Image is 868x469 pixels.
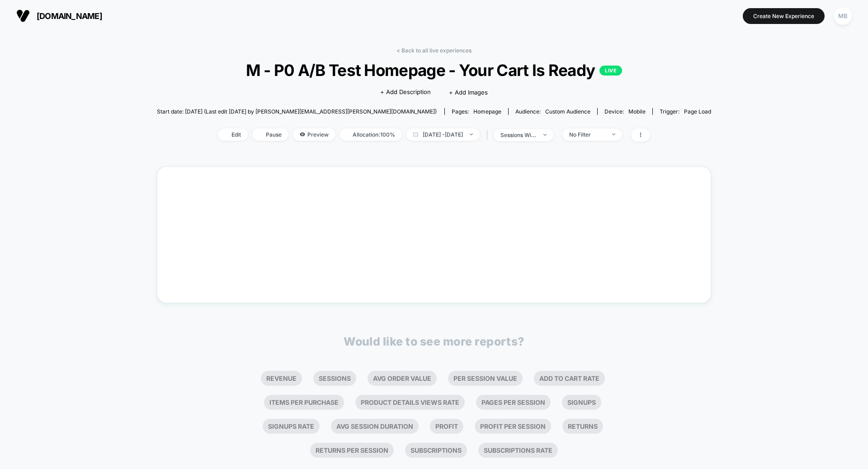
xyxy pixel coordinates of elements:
[569,131,605,138] div: No Filter
[396,47,472,54] a: < Back to all live experiences
[14,9,105,23] button: [DOMAIN_NAME]
[310,443,394,458] li: Returns Per Session
[313,371,356,386] li: Sessions
[475,419,551,434] li: Profit Per Session
[380,88,431,97] span: + Add Description
[470,133,473,135] img: end
[344,335,524,348] p: Would like to see more reports?
[37,11,102,21] span: [DOMAIN_NAME]
[660,108,711,115] div: Trigger:
[473,108,501,115] span: homepage
[16,9,30,23] img: Visually logo
[368,371,437,386] li: Avg Order Value
[831,7,854,25] button: MB
[293,128,335,141] span: Preview
[599,66,622,76] p: LIVE
[545,108,590,115] span: Custom Audience
[500,132,537,138] div: sessions with impression
[430,419,463,434] li: Profit
[612,133,615,135] img: end
[263,419,320,434] li: Signups Rate
[448,371,523,386] li: Per Session Value
[184,61,684,80] span: M - P0 A/B Test Homepage - Your Cart Is Ready
[340,128,402,141] span: Allocation: 100%
[218,128,248,141] span: Edit
[261,371,302,386] li: Revenue
[331,419,419,434] li: Avg Session Duration
[562,395,601,410] li: Signups
[597,108,652,115] span: Device:
[743,8,825,24] button: Create New Experience
[684,108,711,115] span: Page Load
[515,108,590,115] div: Audience:
[476,395,551,410] li: Pages Per Session
[834,7,852,25] div: MB
[628,108,646,115] span: mobile
[413,132,418,137] img: calendar
[562,419,603,434] li: Returns
[406,128,480,141] span: [DATE] - [DATE]
[543,134,547,136] img: end
[449,89,488,96] span: + Add Images
[484,128,494,142] span: |
[478,443,558,458] li: Subscriptions Rate
[405,443,467,458] li: Subscriptions
[534,371,605,386] li: Add To Cart Rate
[355,395,465,410] li: Product Details Views Rate
[264,395,344,410] li: Items Per Purchase
[157,108,437,115] span: Start date: [DATE] (Last edit [DATE] by [PERSON_NAME][EMAIL_ADDRESS][PERSON_NAME][DOMAIN_NAME])
[252,128,288,141] span: Pause
[452,108,501,115] div: Pages:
